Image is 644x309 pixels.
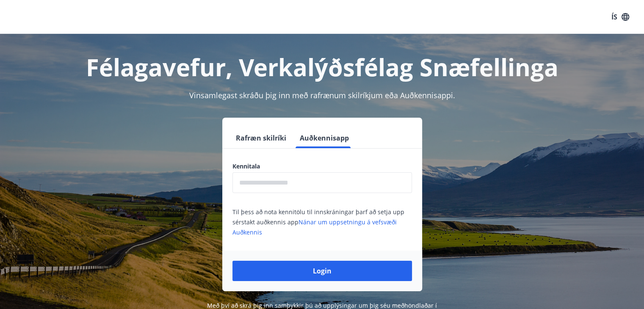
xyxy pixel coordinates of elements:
button: Auðkennisapp [296,128,352,148]
a: Nánar um uppsetningu á vefsvæði Auðkennis [232,218,397,236]
button: ÍS [607,9,634,25]
h1: Félagavefur, Verkalýðsfélag Snæfellinga [28,51,617,83]
span: Vinsamlegast skráðu þig inn með rafrænum skilríkjum eða Auðkennisappi. [189,90,455,100]
label: Kennitala [232,162,412,171]
button: Rafræn skilríki [232,128,290,148]
span: Til þess að nota kennitölu til innskráningar þarf að setja upp sérstakt auðkennis app [232,208,404,236]
button: Login [232,261,412,281]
